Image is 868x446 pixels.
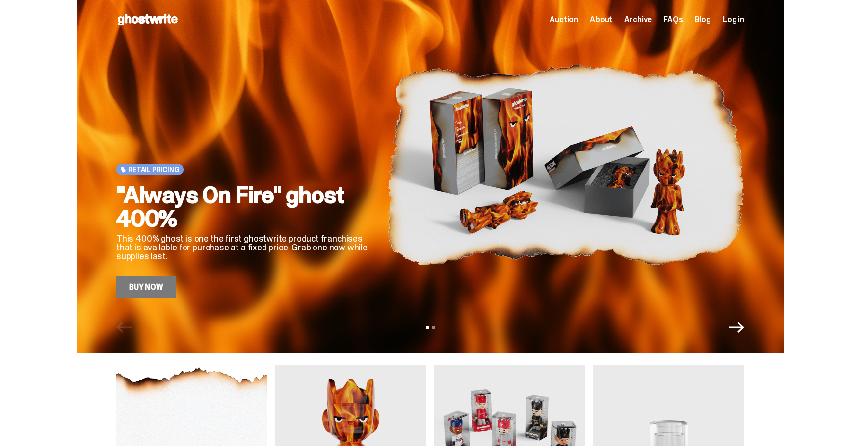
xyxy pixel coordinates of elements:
img: "Always On Fire" ghost 400% [387,30,744,298]
a: FAQs [663,16,683,24]
button: View slide 1 [426,326,429,329]
span: Retail Pricing [128,166,180,173]
a: Buy Now [116,276,176,298]
button: View slide 2 [432,326,435,329]
a: Archive [624,16,652,24]
a: About [590,16,612,24]
h2: "Always On Fire" ghost 400% [116,183,371,230]
p: This 400% ghost is one the first ghostwrite product franchises that is available for purchase at ... [116,234,371,261]
a: Auction [550,16,578,24]
a: Log in [723,16,744,24]
a: Blog [695,16,711,24]
button: Next [729,320,744,335]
